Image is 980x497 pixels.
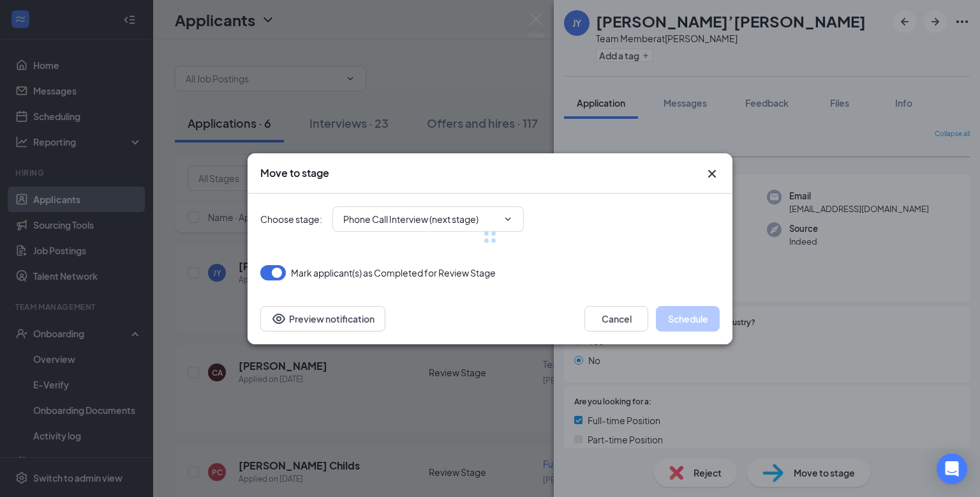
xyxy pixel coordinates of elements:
[937,454,967,484] div: Open Intercom Messenger
[271,311,286,326] svg: Eye
[704,166,720,181] svg: Cross
[704,166,720,181] button: Close
[260,306,385,332] button: Preview notificationEye
[584,306,648,332] button: Cancel
[656,306,720,332] button: Schedule
[260,166,329,180] h3: Move to stage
